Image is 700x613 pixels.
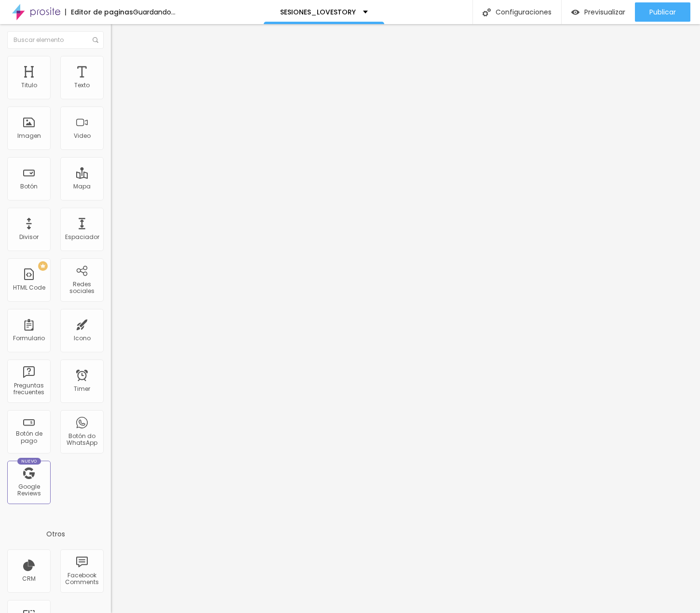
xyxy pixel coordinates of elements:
div: Espaciador [65,234,99,240]
div: Guardando... [133,9,175,15]
img: Icone [483,8,491,16]
input: Buscar elemento [7,31,104,49]
div: Icono [74,335,91,342]
img: Icone [93,37,98,43]
div: Nuevo [17,458,41,465]
div: CRM [22,575,36,582]
button: Previsualizar [562,2,635,22]
img: view-1.svg [571,8,579,16]
div: Formulario [13,335,45,342]
button: Publicar [635,2,690,22]
div: Botón do WhatsApp [63,433,101,447]
div: Video [74,133,91,139]
div: Texto [74,82,90,89]
div: Titulo [21,82,37,89]
div: Botón de pago [10,430,48,444]
div: Redes sociales [63,281,101,295]
div: Divisor [19,234,39,240]
div: Imagen [17,133,41,139]
span: Previsualizar [584,8,625,16]
span: Publicar [649,8,676,16]
div: Facebook Comments [63,572,101,586]
p: SESIONES_LOVESTORY [280,9,356,15]
div: Botón [20,183,38,190]
div: Timer [74,386,90,392]
div: Preguntas frecuentes [10,382,48,396]
div: Google Reviews [10,483,48,497]
div: Editor de paginas [65,9,133,15]
div: HTML Code [13,284,45,291]
div: Mapa [73,183,91,190]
